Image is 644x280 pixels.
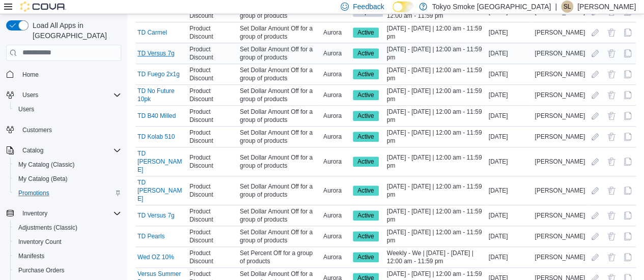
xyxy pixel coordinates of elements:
span: Home [22,71,39,79]
button: Clone Promotion [622,26,634,39]
span: Product Discount [189,129,236,145]
a: Purchase Orders [14,264,69,276]
div: Set Dollar Amount Off for a group of products [238,106,321,126]
button: My Catalog (Beta) [10,172,125,186]
span: Aurora [323,158,342,166]
button: Edit Promotion [589,209,601,222]
span: Manifests [14,250,121,262]
span: Catalog [22,146,43,154]
a: Inventory Count [14,236,66,248]
button: Delete Promotion [605,155,618,168]
div: [DATE] [487,209,533,222]
span: Active [357,132,374,141]
button: Edit Promotion [589,26,601,39]
span: Inventory [18,207,121,220]
span: [PERSON_NAME] [535,232,585,240]
span: Product Discount [189,87,236,103]
span: SL [564,1,571,13]
div: Set Dollar Amount Off for a group of products [238,226,321,246]
span: Product Discount [189,108,236,124]
span: Aurora [323,253,342,261]
span: Load All Apps in [GEOGRAPHIC_DATA] [29,20,121,41]
div: Set Dollar Amount Off for a group of products [238,85,321,105]
button: Edit Promotion [589,184,601,197]
span: Active [357,49,374,58]
span: [DATE] - [DATE] | 12:00 am - 11:59 pm [387,228,485,244]
span: Product Discount [189,228,236,244]
button: My Catalog (Classic) [10,158,125,172]
a: TD Pearls [137,232,164,240]
span: Customers [18,123,121,136]
div: Set Percent Off for a group of products [238,247,321,267]
div: [DATE] [487,110,533,122]
button: Delete Promotion [605,184,618,197]
div: [DATE] [487,26,533,39]
button: Edit Promotion [589,110,601,122]
span: Purchase Orders [18,266,65,274]
button: Delete Promotion [605,47,618,59]
button: Delete Promotion [605,89,618,101]
span: Users [22,91,38,99]
button: Manifests [10,249,125,263]
button: Delete Promotion [605,251,618,263]
button: Clone Promotion [622,155,634,168]
button: Delete Promotion [605,68,618,80]
button: Home [2,67,125,82]
span: Customers [22,126,52,134]
button: Users [2,88,125,102]
span: Active [353,185,379,196]
div: Set Dollar Amount Off for a group of products [238,127,321,147]
button: Catalog [2,143,125,158]
button: Edit Promotion [589,155,601,168]
span: Active [357,186,374,195]
span: [PERSON_NAME] [535,211,585,220]
span: [PERSON_NAME] [535,28,585,37]
div: Set Dollar Amount Off for a group of products [238,43,321,64]
span: Active [353,90,379,100]
span: Active [357,157,374,166]
button: Delete Promotion [605,230,618,242]
span: Active [357,70,374,79]
div: [DATE] [487,251,533,263]
span: Promotions [18,189,49,197]
button: Clone Promotion [622,89,634,101]
a: Customers [18,124,56,136]
span: Aurora [323,28,342,37]
a: TD Kolab 510 [137,133,175,141]
button: Clone Promotion [622,110,634,122]
a: Promotions [14,187,53,199]
span: Manifests [18,252,44,260]
span: Weekly - We | [DATE] - [DATE] | 12:00 am - 11:59 pm [387,249,485,265]
button: Clone Promotion [622,184,634,197]
span: Active [353,69,379,79]
input: Dark Mode [393,2,414,12]
button: Edit Promotion [589,68,601,80]
div: [DATE] [487,230,533,242]
span: Home [18,68,121,81]
p: | [555,1,557,13]
p: Tokyo Smoke [GEOGRAPHIC_DATA] [432,1,551,13]
div: [DATE] [487,155,533,168]
button: Clone Promotion [622,251,634,263]
a: TD Fuego 2x1g [137,70,180,78]
span: Inventory Count [14,236,121,248]
span: Aurora [323,133,342,141]
button: Catalog [18,144,47,157]
span: Aurora [323,186,342,195]
div: Sydney Lacourse [561,1,573,13]
span: Active [357,111,374,120]
span: Active [353,48,379,58]
button: Promotions [10,186,125,200]
div: Set Dollar Amount Off for a group of products [238,64,321,84]
span: Active [353,111,379,121]
span: [DATE] - [DATE] | 12:00 am - 11:59 pm [387,66,485,82]
span: Aurora [323,91,342,99]
button: Delete Promotion [605,131,618,143]
span: Active [353,231,379,241]
span: [PERSON_NAME] [535,70,585,78]
span: Active [357,253,374,262]
span: My Catalog (Classic) [18,161,75,169]
button: Users [18,89,42,101]
div: Set Dollar Amount Off for a group of products [238,205,321,226]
